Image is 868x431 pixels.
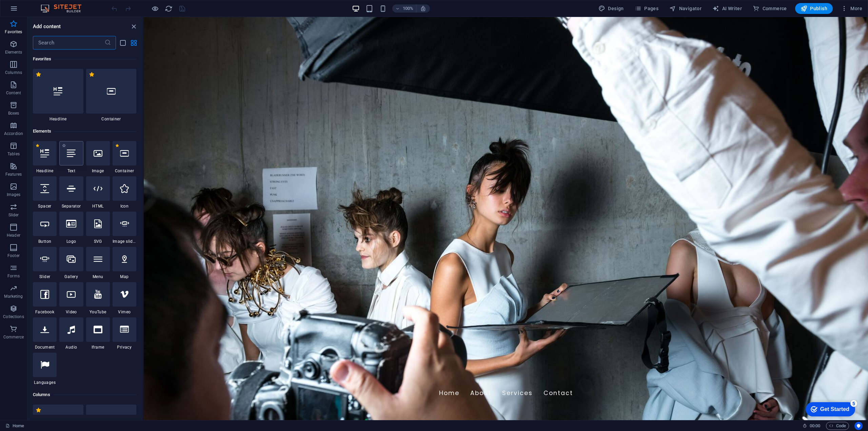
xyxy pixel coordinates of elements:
p: Collections [3,314,24,319]
p: Features [5,172,22,177]
p: Elements [5,50,22,55]
div: HTML [86,176,110,209]
span: Headline [33,116,83,122]
span: Remove from favorites [89,72,95,77]
span: Logo [59,239,83,244]
div: Icon [113,176,136,209]
span: Languages [33,380,57,385]
div: Menu [86,247,110,279]
input: Search [33,36,104,50]
button: close panel [130,22,138,31]
h6: Favorites [33,55,136,63]
span: Remove from favorites [115,144,119,148]
span: Remove from favorites [36,144,39,148]
div: Logo [59,212,83,244]
span: Remove from favorites [36,407,41,413]
span: Separator [59,203,83,209]
div: Video [59,282,83,315]
span: Icon [113,203,136,209]
div: Text [59,141,83,174]
div: YouTube [86,282,110,315]
span: Container [86,116,137,122]
span: Add to favorites [62,144,66,148]
div: Privacy [113,317,136,350]
a: Click to cancel selection. Double-click to open Pages [5,422,24,430]
span: Code [829,422,846,430]
div: Container [113,141,136,174]
p: Footer [7,253,20,258]
span: Facebook [33,309,57,315]
span: Vimeo [113,309,136,315]
iframe: To enrich screen reader interactions, please activate Accessibility in Grammarly extension settings [144,17,868,420]
p: Tables [7,151,20,157]
p: Commerce [3,334,24,340]
div: Facebook [33,282,57,315]
span: AI Writer [712,5,742,12]
p: Slider [8,212,19,218]
div: Image slider [113,212,136,244]
div: Spacer [33,176,57,209]
div: Headline [33,69,83,122]
h6: Columns [33,391,136,399]
span: More [841,5,862,12]
span: Commerce [753,5,787,12]
span: Image slider [113,239,136,244]
p: Favorites [5,29,22,35]
span: Container [113,168,136,174]
span: 00 00 [810,422,820,430]
div: Document [33,317,57,350]
div: Languages [33,353,57,385]
button: list-view [119,39,127,47]
p: Marketing [4,294,23,299]
div: Get Started 5 items remaining, 0% complete [5,3,55,18]
span: Audio [59,345,83,350]
span: Gallery [59,274,83,279]
div: Image [86,141,110,174]
span: Button [33,239,57,244]
p: Columns [5,70,22,75]
button: Code [826,422,849,430]
span: : [814,423,815,428]
div: Map [113,247,136,279]
span: Remove from favorites [36,72,41,77]
span: Iframe [86,345,110,350]
button: Publish [795,3,833,14]
span: Menu [86,274,110,279]
span: Spacer [33,203,57,209]
div: Iframe [86,317,110,350]
p: Images [7,192,21,197]
p: Header [7,233,20,238]
button: AI Writer [710,3,745,14]
span: Video [59,309,83,315]
span: Map [113,274,136,279]
div: Slider [33,247,57,279]
span: Slider [33,274,57,279]
span: Privacy [113,345,136,350]
button: grid-view [130,39,138,47]
div: Button [33,212,57,244]
div: Vimeo [113,282,136,315]
div: Container [86,69,137,122]
h6: Add content [33,22,61,31]
p: Boxes [8,111,19,116]
span: Document [33,345,57,350]
button: Usercentrics [854,422,863,430]
button: Commerce [750,3,790,14]
span: YouTube [86,309,110,315]
span: HTML [86,203,110,209]
span: SVG [86,239,110,244]
div: Separator [59,176,83,209]
h6: Elements [33,127,136,135]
